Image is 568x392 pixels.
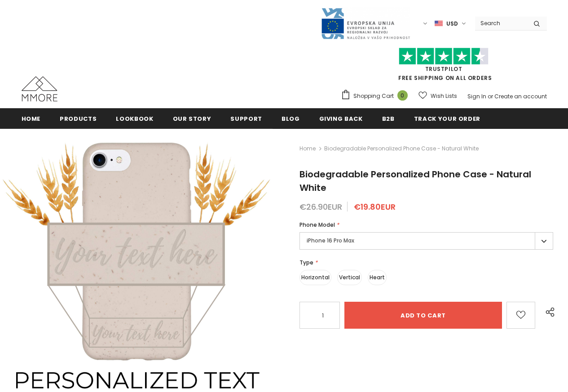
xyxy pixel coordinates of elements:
span: Shopping Cart [353,92,394,101]
a: Shopping Cart 0 [341,89,412,103]
span: support [230,115,262,123]
a: Home [299,143,316,154]
span: Products [60,115,97,123]
a: support [230,108,262,128]
span: or [488,92,493,100]
a: Products [60,108,97,128]
a: Blog [282,108,300,128]
label: iPhone 16 Pro Max [299,232,553,250]
span: FREE SHIPPING ON ALL ORDERS [341,52,547,82]
span: B2B [382,115,395,123]
label: Vertical [337,270,362,285]
img: Trust Pilot Stars [399,48,489,65]
a: Lookbook [116,108,153,128]
img: USD [435,20,443,27]
label: Heart [368,270,387,285]
span: 0 [397,90,408,101]
span: Wish Lists [431,92,457,101]
span: Track your order [414,115,480,123]
a: Sign In [467,92,486,100]
span: Blog [282,115,300,123]
span: Our Story [173,115,211,123]
span: Type [299,259,313,266]
input: Add to cart [344,302,502,329]
a: Track your order [414,108,480,128]
a: Trustpilot [425,65,462,73]
span: Lookbook [116,115,153,123]
a: Our Story [173,108,211,128]
span: Biodegradable Personalized Phone Case - Natural White [324,143,479,154]
span: Phone Model [299,221,335,229]
a: B2B [382,108,395,128]
span: €19.80EUR [354,201,396,212]
input: Search Site [475,17,527,30]
a: Create an account [494,92,547,100]
a: Home [22,108,41,128]
span: Giving back [319,115,363,123]
a: Wish Lists [418,88,457,104]
span: Biodegradable Personalized Phone Case - Natural White [299,168,531,194]
span: USD [446,19,458,28]
a: Javni Razpis [321,19,410,27]
label: Horizontal [299,270,331,285]
img: MMORE Cases [22,76,57,101]
span: Home [22,115,41,123]
a: Giving back [319,108,363,128]
span: €26.90EUR [299,201,342,212]
img: Javni Razpis [321,7,410,40]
